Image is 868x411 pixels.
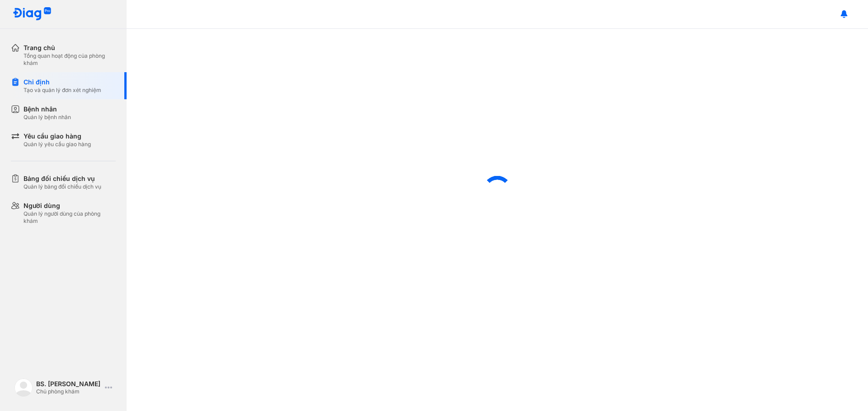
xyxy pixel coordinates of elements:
[24,174,101,183] div: Bảng đối chiếu dịch vụ
[24,132,91,141] div: Yêu cầu giao hàng
[24,78,101,87] div: Chỉ định
[24,87,101,94] div: Tạo và quản lý đơn xét nghiệm
[13,7,52,21] img: logo
[36,388,101,395] div: Chủ phòng khám
[24,52,116,67] div: Tổng quan hoạt động của phòng khám
[24,114,71,121] div: Quản lý bệnh nhân
[36,380,101,388] div: BS. [PERSON_NAME]
[14,379,33,397] img: logo
[24,183,101,190] div: Quản lý bảng đối chiếu dịch vụ
[24,141,91,148] div: Quản lý yêu cầu giao hàng
[24,105,71,114] div: Bệnh nhân
[24,201,116,210] div: Người dùng
[24,210,116,225] div: Quản lý người dùng của phòng khám
[24,43,116,52] div: Trang chủ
